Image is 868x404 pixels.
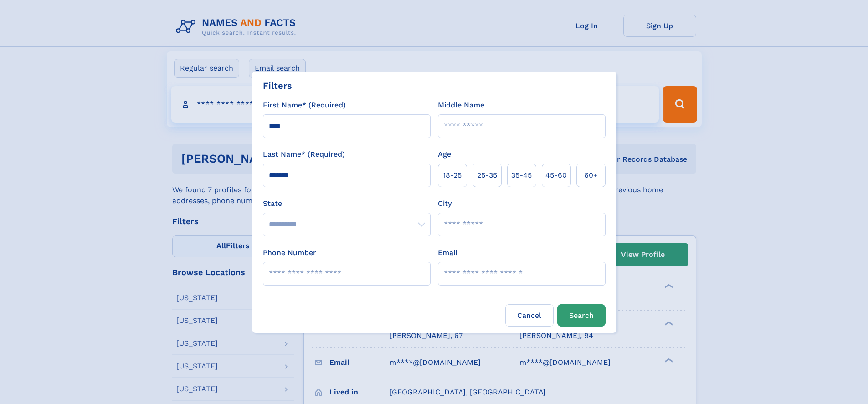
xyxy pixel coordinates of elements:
[438,100,484,111] label: Middle Name
[443,170,462,181] span: 18‑25
[263,149,345,160] label: Last Name* (Required)
[511,170,532,181] span: 35‑45
[438,149,451,160] label: Age
[505,304,554,327] label: Cancel
[263,198,431,209] label: State
[263,100,346,111] label: First Name* (Required)
[545,170,567,181] span: 45‑60
[477,170,497,181] span: 25‑35
[438,198,452,209] label: City
[557,304,606,327] button: Search
[584,170,598,181] span: 60+
[438,247,457,258] label: Email
[263,79,292,92] div: Filters
[263,247,316,258] label: Phone Number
